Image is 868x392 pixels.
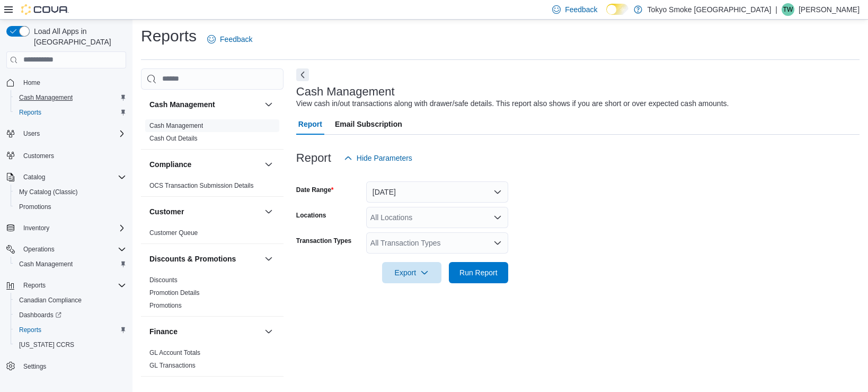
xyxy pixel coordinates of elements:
span: Email Subscription [335,114,402,135]
a: OCS Transaction Submission Details [149,182,254,189]
span: Promotions [19,203,51,211]
div: Customer [141,227,284,243]
button: Users [19,127,44,140]
span: Dark Mode [606,15,607,15]
button: Run Report [449,262,508,283]
span: Reports [23,281,46,290]
a: Promotions [149,302,182,309]
button: Next [296,68,309,81]
span: Hide Parameters [357,153,412,163]
span: Reports [19,326,41,334]
button: [DATE] [366,181,508,203]
span: Feedback [565,4,597,15]
a: GL Transactions [149,362,196,369]
a: Dashboards [15,309,66,321]
span: Reports [15,324,126,336]
h3: Finance [149,326,178,337]
span: Settings [23,362,46,371]
p: Tokyo Smoke [GEOGRAPHIC_DATA] [648,3,772,16]
span: Operations [19,243,126,256]
button: Reports [19,279,50,292]
button: Catalog [19,171,49,184]
button: Hide Parameters [340,147,417,169]
button: Open list of options [493,239,502,247]
span: Load All Apps in [GEOGRAPHIC_DATA] [30,26,126,47]
button: Reports [11,323,130,337]
div: Tre Willis [782,3,794,16]
button: Settings [2,359,130,374]
label: Locations [296,211,326,220]
a: Reports [15,324,46,336]
button: Export [382,262,441,283]
a: My Catalog (Classic) [15,186,82,198]
span: Users [19,127,126,140]
span: Users [23,129,40,138]
button: Cash Management [11,257,130,272]
h3: Cash Management [296,85,395,98]
a: Discounts [149,276,178,284]
label: Date Range [296,186,334,194]
span: Inventory [19,222,126,234]
h3: Cash Management [149,99,215,110]
a: Cash Management [15,91,77,104]
span: Cash Management [149,121,203,130]
h3: Discounts & Promotions [149,254,236,264]
label: Transaction Types [296,237,351,245]
button: Operations [19,243,59,256]
button: Catalog [2,170,130,185]
a: Customers [19,150,58,162]
h3: Compliance [149,159,191,170]
button: Cash Management [11,90,130,105]
button: Promotions [11,199,130,214]
span: Cash Management [19,260,73,268]
span: [US_STATE] CCRS [19,341,74,349]
button: Canadian Compliance [11,293,130,308]
span: Promotions [149,301,182,310]
div: Compliance [141,179,284,196]
button: Open list of options [493,213,502,222]
span: Settings [19,360,126,373]
span: Dashboards [19,311,61,319]
span: Cash Out Details [149,134,198,143]
span: GL Transactions [149,361,196,370]
span: GL Account Totals [149,349,200,357]
a: [US_STATE] CCRS [15,338,78,351]
div: Discounts & Promotions [141,274,284,316]
span: Customers [23,152,54,160]
span: My Catalog (Classic) [15,186,126,198]
p: | [775,3,777,16]
a: Cash Management [15,258,77,271]
button: Compliance [262,158,275,171]
a: Customer Queue [149,229,198,237]
button: Inventory [2,221,130,236]
span: Cash Management [19,93,73,102]
button: Users [2,126,130,141]
span: Promotions [15,201,126,213]
button: Operations [2,242,130,257]
span: Home [23,79,40,87]
button: Cash Management [149,99,260,110]
span: Customers [19,149,126,162]
span: Washington CCRS [15,338,126,351]
a: Promotions [15,201,56,213]
span: OCS Transaction Submission Details [149,181,254,190]
span: Cash Management [15,258,126,271]
p: [PERSON_NAME] [799,3,860,16]
span: Feedback [220,34,252,45]
span: Catalog [23,173,45,181]
button: Customers [2,147,130,163]
span: Reports [19,279,126,292]
span: TW [783,3,793,16]
button: Reports [11,105,130,120]
span: Inventory [23,224,49,232]
span: Customer Queue [149,229,198,237]
h1: Reports [141,25,197,47]
input: Dark Mode [606,4,628,15]
span: Home [19,76,126,89]
a: Reports [15,106,46,119]
span: Discounts [149,276,178,284]
button: [US_STATE] CCRS [11,337,130,352]
button: Cash Management [262,98,275,111]
span: My Catalog (Classic) [19,188,78,196]
span: Reports [15,106,126,119]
